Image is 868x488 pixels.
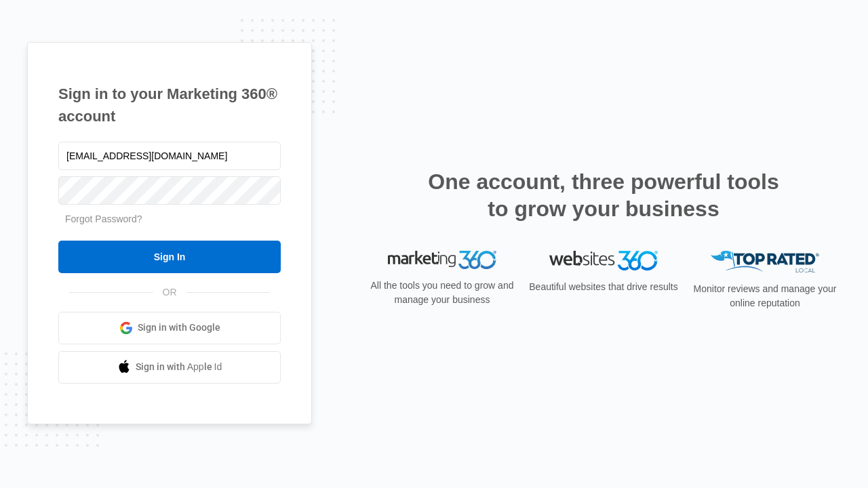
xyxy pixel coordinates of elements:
[58,351,281,384] a: Sign in with Apple Id
[58,142,281,170] input: Email
[136,360,222,374] span: Sign in with Apple Id
[549,251,658,270] img: Websites 360
[528,280,679,294] p: Beautiful websites that drive results
[388,251,496,270] img: Marketing 360
[689,282,841,310] p: Monitor reviews and manage your online reputation
[65,213,142,224] a: Forgot Password?
[58,241,281,273] input: Sign In
[58,312,281,344] a: Sign in with Google
[138,321,220,335] span: Sign in with Google
[711,251,819,273] img: Top Rated Local
[366,279,518,307] p: All the tools you need to grow and manage your business
[424,168,783,222] h2: One account, three powerful tools to grow your business
[153,285,186,300] span: OR
[58,83,281,127] h1: Sign in to your Marketing 360® account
